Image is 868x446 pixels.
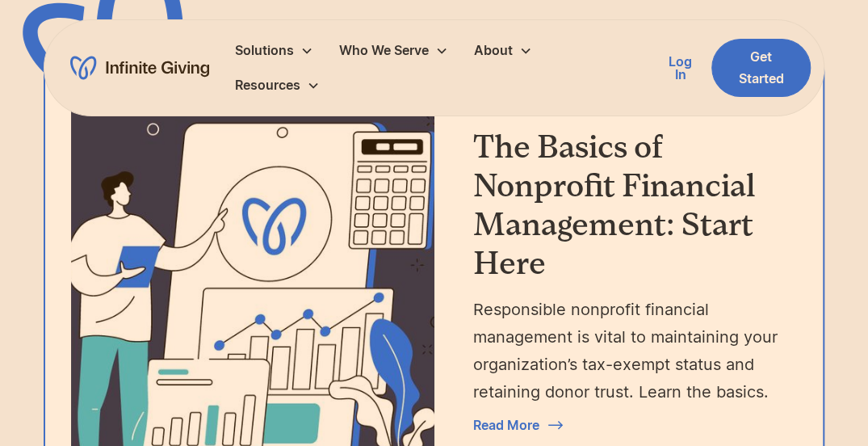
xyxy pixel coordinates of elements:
div: About [461,33,545,68]
h3: The Basics of Nonprofit Financial Management: Start Here [473,128,785,283]
a: home [70,55,209,81]
div: Solutions [222,33,326,68]
div: Log In [663,55,698,81]
div: Solutions [235,40,294,61]
a: Log In [663,52,698,84]
div: Resources [235,74,300,96]
div: Who We Serve [326,33,461,68]
a: Get Started [711,39,811,97]
div: About [474,40,513,61]
div: Resources [222,68,333,103]
div: Who We Serve [339,40,429,61]
div: Responsible nonprofit financial management is vital to maintaining your organization’s tax-exempt... [473,296,785,406]
div: Read More [473,419,539,431]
